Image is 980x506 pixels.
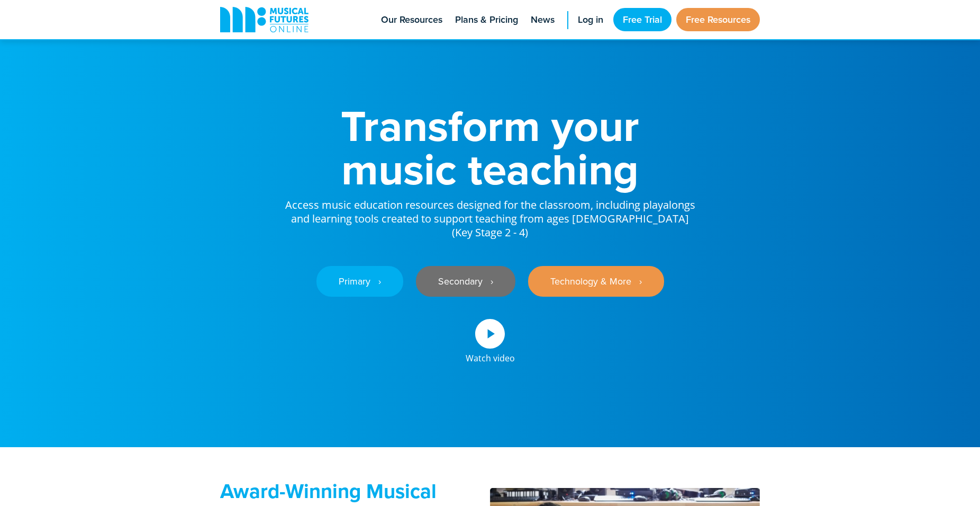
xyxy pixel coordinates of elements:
span: Log in [578,13,603,27]
span: News [531,13,555,27]
h1: Transform your music teaching [284,104,696,191]
p: Access music education resources designed for the classroom, including playalongs and learning to... [284,191,696,239]
a: Free Trial [613,8,672,31]
a: Free Resources [676,8,760,31]
a: Technology & More ‎‏‏‎ ‎ › [528,266,664,297]
a: Primary ‎‏‏‎ ‎ › [316,266,403,297]
span: Plans & Pricing [455,13,518,27]
a: Secondary ‎‏‏‎ ‎ › [416,266,515,297]
div: Watch video [466,349,515,362]
span: Our Resources [381,13,442,27]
